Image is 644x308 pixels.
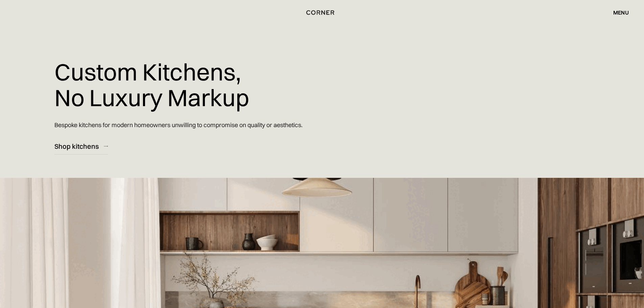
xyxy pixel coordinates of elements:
[54,54,249,115] h1: Custom Kitchens, No Luxury Markup
[54,138,108,155] a: Shop kitchens
[54,115,303,135] p: Bespoke kitchens for modern homeowners unwilling to compromise on quality or aesthetics.
[299,8,345,17] a: home
[613,10,629,15] div: menu
[606,7,629,18] div: menu
[54,142,99,151] div: Shop kitchens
